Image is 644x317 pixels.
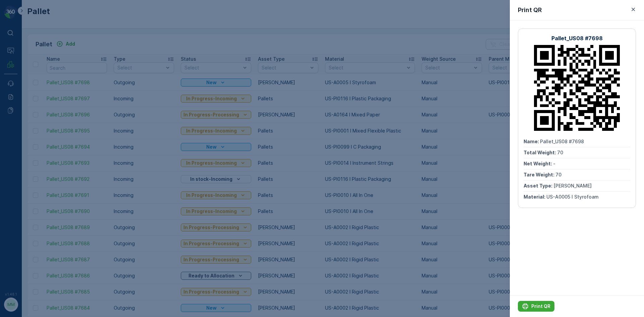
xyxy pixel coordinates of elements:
[524,172,555,177] span: Tare Weight :
[553,183,592,189] span: [PERSON_NAME]
[524,194,546,200] span: Material :
[524,161,553,166] span: Net Weight :
[518,301,554,312] button: Print QR
[557,150,563,155] span: 70
[518,5,542,15] p: Print QR
[524,139,540,144] span: Name :
[553,161,555,166] span: -
[546,194,599,200] span: US-A0005 I Styrofoam
[524,183,553,189] span: Asset Type :
[551,34,603,42] p: Pallet_US08 #7698
[531,303,550,310] p: Print QR
[524,150,557,155] span: Total Weight :
[555,172,561,177] span: 70
[540,139,584,144] span: Pallet_US08 #7698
